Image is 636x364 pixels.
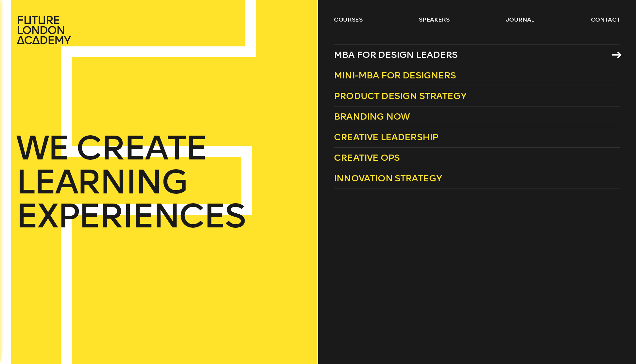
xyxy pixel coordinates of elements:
a: journal [506,16,534,24]
a: Product Design Strategy [334,86,620,107]
a: Creative Leadership [334,127,620,148]
a: courses [334,16,363,24]
span: Product Design Strategy [334,91,466,101]
span: Branding Now [334,111,410,122]
a: contact [591,16,620,24]
a: Innovation Strategy [334,168,620,189]
a: speakers [419,16,449,24]
span: MBA for Design Leaders [334,49,458,60]
span: Innovation Strategy [334,173,442,184]
a: MBA for Design Leaders [334,44,620,65]
a: Creative Ops [334,148,620,168]
a: Mini-MBA for Designers [334,65,620,86]
a: Branding Now [334,107,620,127]
span: Creative Ops [334,152,400,163]
span: Mini-MBA for Designers [334,70,456,81]
span: Creative Leadership [334,132,438,142]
